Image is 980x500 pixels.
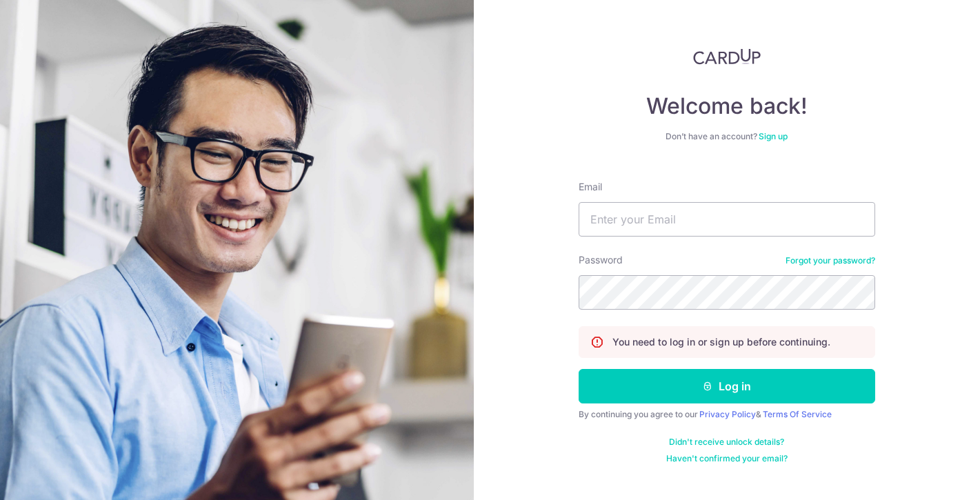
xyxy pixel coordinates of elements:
[579,253,623,267] label: Password
[666,453,788,464] a: Haven't confirmed your email?
[786,255,875,266] a: Forgot your password?
[579,202,875,237] input: Enter your Email
[699,409,756,419] a: Privacy Policy
[579,92,875,120] h4: Welcome back!
[579,131,875,142] div: Don’t have an account?
[763,409,832,419] a: Terms Of Service
[693,48,761,65] img: CardUp Logo
[579,409,875,420] div: By continuing you agree to our &
[612,335,830,349] p: You need to log in or sign up before continuing.
[579,369,875,403] button: Log in
[669,437,784,448] a: Didn't receive unlock details?
[579,180,602,194] label: Email
[759,131,788,141] a: Sign up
